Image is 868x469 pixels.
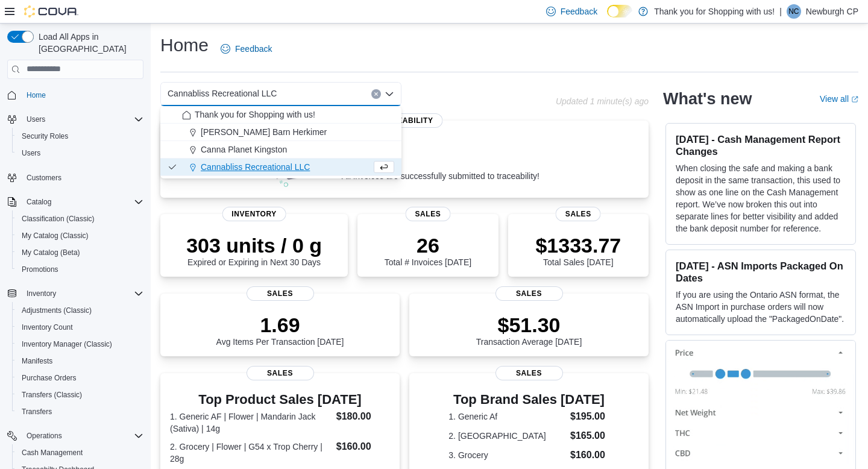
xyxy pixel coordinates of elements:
h2: What's new [663,89,752,109]
span: Purchase Orders [22,373,77,383]
p: 0 [342,147,539,171]
span: Classification (Classic) [22,214,95,224]
button: Close list of options [385,89,394,99]
a: Transfers [17,404,57,419]
span: Inventory [22,286,143,301]
a: My Catalog (Beta) [17,245,85,260]
button: Users [22,112,50,127]
span: Adjustments (Classic) [17,303,143,318]
button: Operations [22,429,67,443]
span: Security Roles [17,129,143,143]
span: Users [17,146,143,160]
span: Inventory Count [22,323,73,332]
a: Cash Management [17,445,87,460]
span: Transfers (Classic) [17,388,143,402]
span: Home [22,87,143,102]
span: Load All Apps in [GEOGRAPHIC_DATA] [34,31,143,55]
p: When closing the safe and making a bank deposit in the same transaction, this used to show as one... [676,162,846,234]
div: Transaction Average [DATE] [476,313,582,347]
p: $1333.77 [535,233,621,257]
span: Inventory Manager (Classic) [17,337,143,351]
button: Catalog [22,195,56,209]
span: Traceability [366,113,442,128]
span: Sales [247,286,314,301]
span: Users [22,148,40,158]
a: Inventory Count [17,320,78,335]
span: Feedback [561,5,597,17]
button: [PERSON_NAME] Barn Herkimer [160,124,401,141]
span: Operations [27,431,62,441]
a: Users [17,146,45,160]
dd: $160.00 [570,448,609,462]
a: Security Roles [17,129,73,143]
span: Catalog [27,197,51,207]
span: Classification (Classic) [17,212,143,226]
a: My Catalog (Classic) [17,228,93,243]
span: Inventory Count [17,320,143,335]
dt: 2. [GEOGRAPHIC_DATA] [448,430,565,442]
span: Inventory [27,289,56,298]
svg: External link [851,96,858,103]
button: Users [2,111,148,128]
span: Users [22,112,143,127]
p: 303 units / 0 g [186,233,322,257]
span: Cannabliss Recreational LLC [168,86,277,101]
button: My Catalog (Classic) [12,227,148,244]
span: Sales [247,366,314,380]
button: Inventory Manager (Classic) [12,336,148,353]
a: Adjustments (Classic) [17,303,96,318]
a: View allExternal link [820,94,858,104]
p: | [779,4,782,19]
span: [PERSON_NAME] Barn Herkimer [201,126,327,138]
span: Security Roles [22,131,68,141]
h3: Top Brand Sales [DATE] [448,392,609,407]
dd: $160.00 [336,439,390,454]
p: Newburgh CP [806,4,858,19]
span: Manifests [22,356,52,366]
dd: $195.00 [570,409,609,424]
button: Clear input [371,89,381,99]
p: Updated 1 minute(s) ago [556,96,649,106]
a: Feedback [216,37,277,61]
span: Promotions [17,262,143,277]
img: Cova [24,5,78,17]
span: My Catalog (Beta) [17,245,143,260]
span: Cannabliss Recreational LLC [201,161,310,173]
span: Feedback [235,43,272,55]
dt: 1. Generic Af [448,411,565,423]
h1: Home [160,33,209,57]
div: Choose from the following options [160,106,401,176]
button: Purchase Orders [12,370,148,386]
h3: Top Product Sales [DATE] [170,392,390,407]
a: Inventory Manager (Classic) [17,337,117,351]
span: Operations [22,429,143,443]
div: Newburgh CP [787,4,801,19]
span: My Catalog (Classic) [17,228,143,243]
span: Cash Management [17,445,143,460]
a: Promotions [17,262,63,277]
span: Inventory [222,207,286,221]
button: Home [2,86,148,104]
button: Thank you for Shopping with us! [160,106,401,124]
button: Cannabliss Recreational LLC [160,159,401,176]
a: Home [22,88,51,102]
button: Transfers (Classic) [12,386,148,403]
h3: [DATE] - Cash Management Report Changes [676,133,846,157]
span: Customers [27,173,61,183]
div: Expired or Expiring in Next 30 Days [186,233,322,267]
dd: $180.00 [336,409,390,424]
button: Security Roles [12,128,148,145]
button: Customers [2,169,148,186]
span: Canna Planet Kingston [201,143,287,156]
button: Transfers [12,403,148,420]
span: Manifests [17,354,143,368]
button: Classification (Classic) [12,210,148,227]
p: $51.30 [476,313,582,337]
dd: $165.00 [570,429,609,443]
span: Users [27,115,45,124]
a: Manifests [17,354,57,368]
span: Inventory Manager (Classic) [22,339,112,349]
button: Operations [2,427,148,444]
span: Sales [495,286,563,301]
p: If you are using the Ontario ASN format, the ASN Import in purchase orders will now automatically... [676,289,846,325]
